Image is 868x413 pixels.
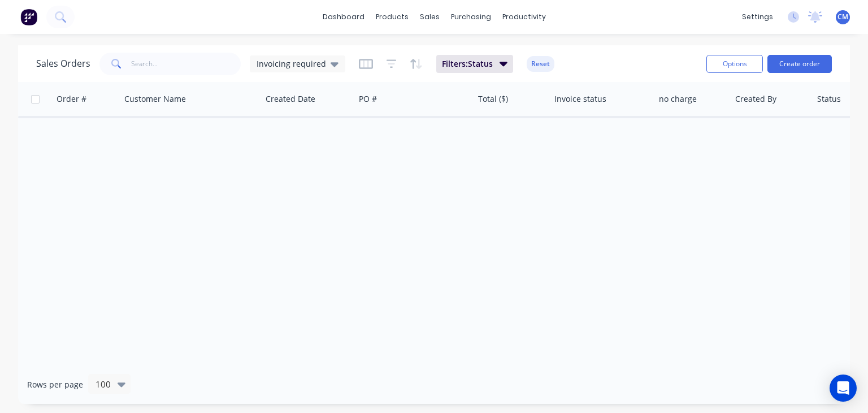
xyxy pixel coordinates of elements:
[317,8,370,25] a: dashboard
[57,93,86,105] div: Order #
[837,12,848,22] span: CM
[736,8,779,25] div: settings
[124,93,186,105] div: Customer Name
[27,379,83,390] span: Rows per page
[266,93,315,105] div: Created Date
[706,55,763,73] button: Options
[20,8,37,25] img: Factory
[478,93,508,105] div: Total ($)
[131,53,241,75] input: Search...
[414,8,445,25] div: sales
[817,93,841,105] div: Status
[370,8,414,25] div: products
[445,8,497,25] div: purchasing
[359,93,377,105] div: PO #
[830,375,857,402] div: Open Intercom Messenger
[436,55,513,73] button: Filters:Status
[767,55,832,73] button: Create order
[497,8,552,25] div: productivity
[527,56,554,72] button: Reset
[659,93,697,105] div: no charge
[36,58,90,69] h1: Sales Orders
[442,58,493,70] span: Filters: Status
[554,93,606,105] div: Invoice status
[735,93,776,105] div: Created By
[257,58,326,70] span: Invoicing required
